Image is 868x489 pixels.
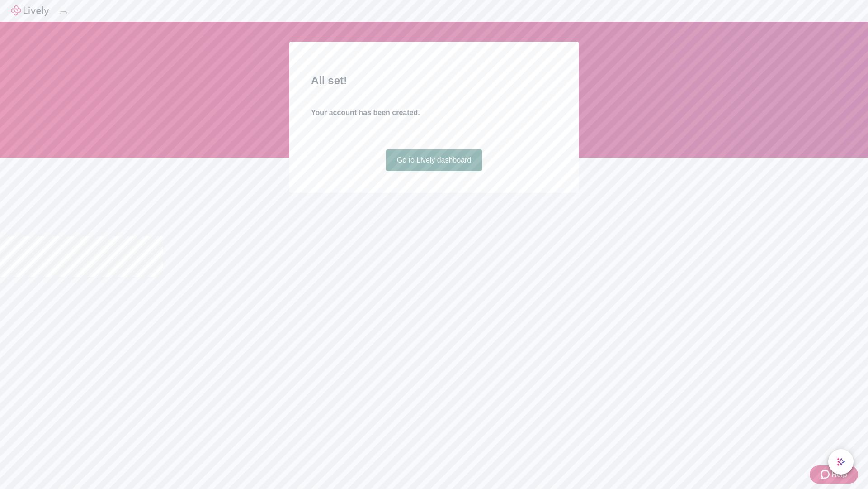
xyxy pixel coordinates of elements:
[831,469,847,480] span: Help
[810,465,858,484] button: Zendesk support iconHelp
[836,457,845,466] svg: Lively AI Assistant
[11,5,49,16] img: Lively
[311,72,557,89] h2: All set!
[60,11,67,14] button: Log out
[821,469,831,480] svg: Zendesk support icon
[386,149,482,171] a: Go to Lively dashboard
[828,449,854,475] button: chat
[311,107,557,118] h4: Your account has been created.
